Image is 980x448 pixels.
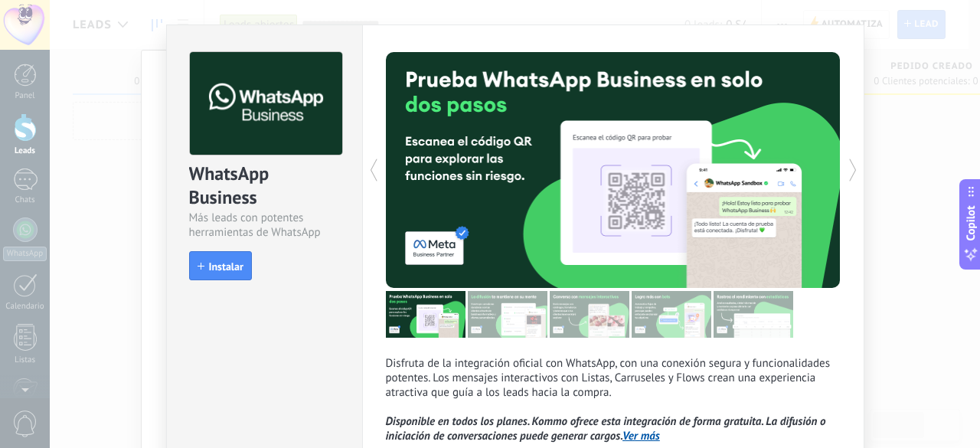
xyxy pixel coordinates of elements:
img: logo_main.png [190,52,342,155]
div: WhatsApp Business [189,162,340,211]
span: Instalar [209,261,243,272]
div: Más leads con potentes herramientas de WhatsApp [189,211,340,240]
img: tour_image_1009fe39f4f058b759f0df5a2b7f6f06.png [550,291,629,338]
img: tour_image_cc27419dad425b0ae96c2716632553fa.png [468,291,547,338]
span: Copilot [963,205,978,240]
p: Disfruta de la integración oficial con WhatsApp, con una conexión segura y funcionalidades potent... [386,356,841,443]
img: tour_image_cc377002d0016b7ebaeb4dbe65cb2175.png [714,291,793,338]
a: Ver más [622,429,660,443]
img: tour_image_7a4924cebc22ed9e3259523e50fe4fd6.png [386,291,465,338]
i: Disponible en todos los planes. Kommo ofrece esta integración de forma gratuita. La difusión o in... [386,414,826,443]
button: Instalar [189,251,252,280]
img: tour_image_62c9952fc9cf984da8d1d2aa2c453724.png [632,291,711,338]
